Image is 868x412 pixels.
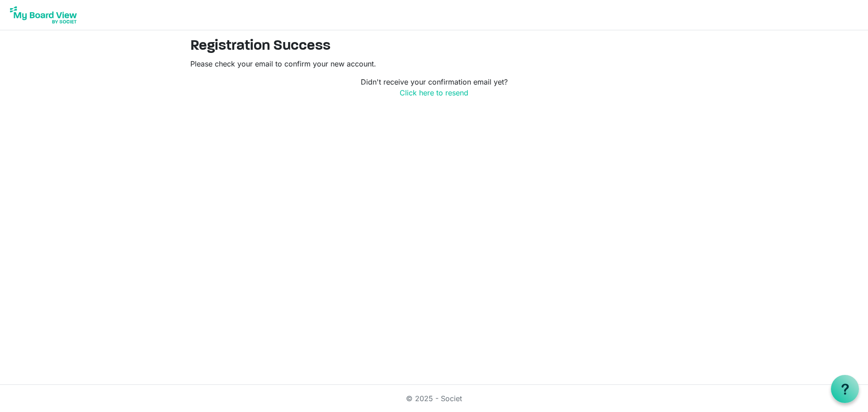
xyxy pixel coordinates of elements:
p: Didn't receive your confirmation email yet? [190,76,678,98]
p: Please check your email to confirm your new account. [190,58,678,69]
img: My Board View Logo [7,4,80,26]
h2: Registration Success [190,38,678,55]
a: © 2025 - Societ [406,394,462,403]
a: Click here to resend [400,88,468,97]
